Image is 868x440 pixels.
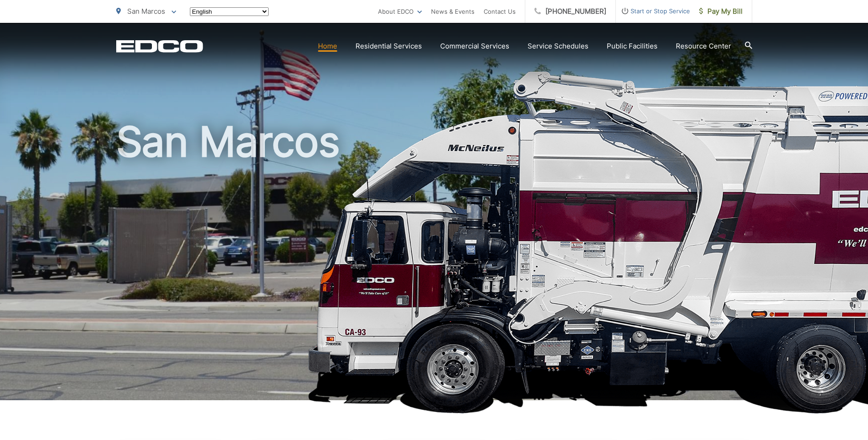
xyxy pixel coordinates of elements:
a: Residential Services [356,41,422,52]
a: Commercial Services [440,41,509,52]
a: Contact Us [484,6,516,17]
select: Select a language [190,7,269,16]
a: Resource Center [676,41,731,52]
a: News & Events [431,6,474,17]
h1: San Marcos [116,119,752,408]
a: EDCD logo. Return to the homepage. [116,40,203,53]
a: About EDCO [378,6,422,17]
a: Service Schedules [528,41,588,52]
span: San Marcos [127,7,165,16]
span: Pay My Bill [699,6,743,17]
a: Home [318,41,337,52]
a: Public Facilities [607,41,658,52]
